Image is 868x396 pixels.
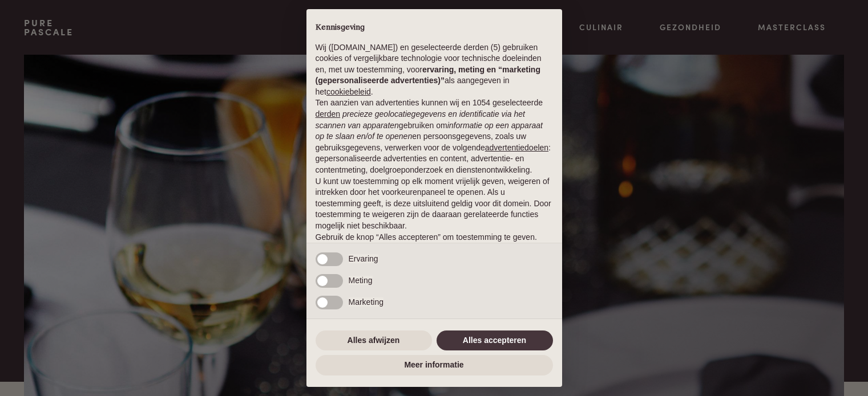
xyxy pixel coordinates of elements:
[349,297,383,307] span: Marketing
[316,42,553,98] p: Wij ([DOMAIN_NAME]) en geselecteerde derden (5) gebruiken cookies of vergelijkbare technologie vo...
[437,330,553,351] button: Alles accepteren
[316,176,553,232] p: U kunt uw toestemming op elk moment vrijelijk geven, weigeren of intrekken door het voorkeurenpan...
[485,142,548,154] button: advertentiedoelen
[316,109,341,120] button: derden
[316,355,553,375] button: Meer informatie
[316,109,525,130] em: precieze geolocatiegegevens en identificatie via het scannen van apparaten
[316,121,543,141] em: informatie op een apparaat op te slaan en/of te openen
[316,65,540,85] strong: ervaring, meting en “marketing (gepersonaliseerde advertenties)”
[349,276,373,285] span: Meting
[349,254,378,263] span: Ervaring
[316,232,553,266] p: Gebruik de knop “Alles accepteren” om toestemming te geven. Gebruik de knop “Alles afwijzen” om d...
[326,87,371,96] a: cookiebeleid
[316,97,553,175] p: Ten aanzien van advertenties kunnen wij en 1054 geselecteerde gebruiken om en persoonsgegevens, z...
[316,23,553,33] h2: Kennisgeving
[316,330,432,351] button: Alles afwijzen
